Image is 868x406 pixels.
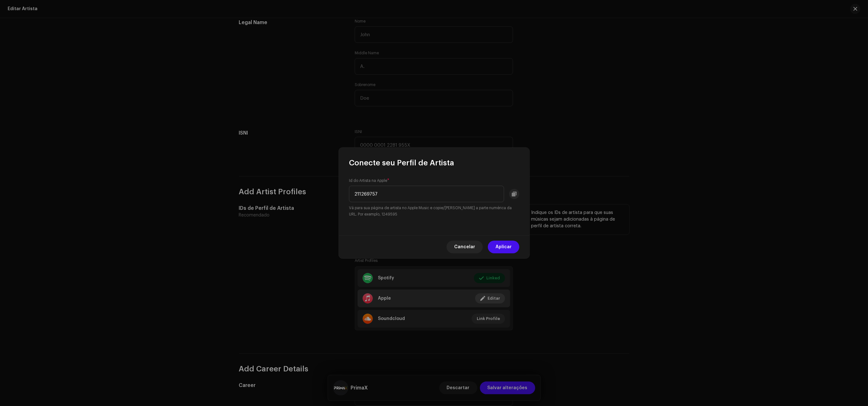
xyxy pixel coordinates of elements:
[349,205,519,217] small: Vá para sua página de artista no Apple Music e copie/[PERSON_NAME] a parte numérica da URL. Por e...
[349,178,389,183] label: Id do Artista na Apple
[488,241,519,253] button: Aplicar
[349,186,504,202] input: e.g. 1249595
[349,158,454,168] span: Conecte seu Perfil de Artista
[454,241,475,253] span: Cancelar
[447,241,483,253] button: Cancelar
[496,241,512,253] span: Aplicar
